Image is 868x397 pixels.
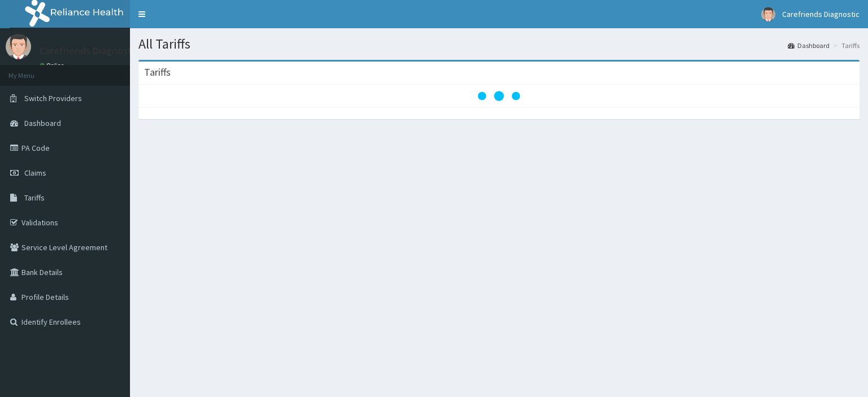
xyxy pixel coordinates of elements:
[138,37,860,51] h1: All Tariffs
[24,193,45,203] span: Tariffs
[761,7,775,21] img: User Image
[144,67,171,77] h3: Tariffs
[788,41,830,50] a: Dashboard
[476,73,522,119] svg: audio-loading
[40,46,140,56] p: Carefriends Diagnostic
[40,62,67,69] a: Online
[831,41,860,50] li: Tariffs
[24,118,61,128] span: Dashboard
[782,9,860,19] span: Carefriends Diagnostic
[24,93,82,103] span: Switch Providers
[24,168,46,178] span: Claims
[6,34,31,59] img: User Image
